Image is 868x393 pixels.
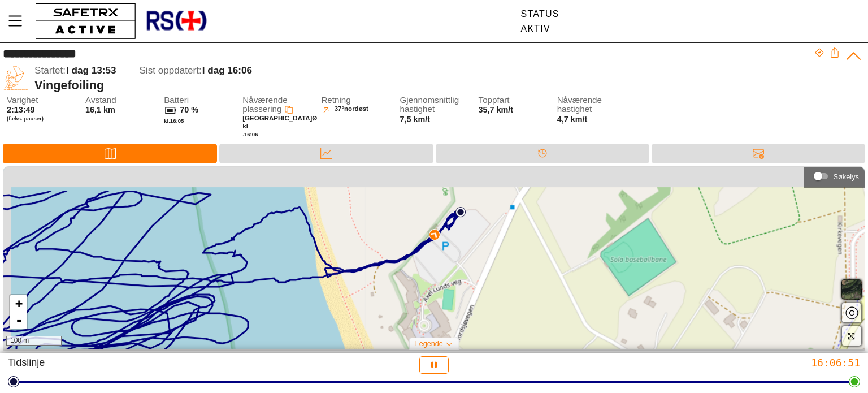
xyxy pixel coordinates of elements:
[34,65,66,76] font: Startet:
[400,115,430,124] font: 7,5 km/t
[557,95,602,114] font: Nåværende hastighet
[244,131,258,137] font: 16:06
[429,230,440,241] img: PathDirectionCurrent.svg
[3,65,29,91] img: WINGFOILING.svg
[479,95,510,105] font: Toppfart
[3,144,217,163] div: Kart
[7,95,38,105] font: Varighet
[7,105,35,114] font: 2:13:49
[139,65,201,76] font: Sist oppdatert:
[145,3,207,40] img: RescueLogo.png
[479,105,514,114] font: 35,7 km/t
[344,105,368,112] font: nordøst
[811,357,860,369] font: 16:06:51
[34,78,104,92] font: Vingefoiling
[436,144,649,163] div: Tidslinje
[15,296,23,310] font: +
[8,357,45,368] font: Tidslinje
[557,115,588,124] font: 4,7 km/t
[219,144,433,163] div: Data
[202,65,252,76] font: I dag 16:06
[85,95,116,105] font: Avstand
[833,172,859,181] font: Søkelys
[321,95,350,105] font: Retning
[180,105,198,114] font: 70 %
[335,105,344,112] font: 37°
[400,95,459,114] font: Gjennomsnittlig hastighet
[521,24,550,33] font: Aktiv
[85,105,115,114] font: 16,1 km
[809,167,859,184] div: Søkelys
[164,95,189,105] font: Batteri
[455,208,466,218] img: PathStart.svg
[66,65,116,76] font: I dag 13:53
[170,118,184,124] font: 16:05
[415,340,443,348] font: Legende
[242,115,319,129] font: [GEOGRAPHIC_DATA]Ø kl
[15,313,23,327] font: -
[242,131,244,137] font: .
[242,95,287,114] font: Nåværende plassering
[10,312,27,329] a: Zoom ut
[7,115,44,122] font: (f.eks. pauser)
[521,9,559,19] font: Status
[164,118,170,124] font: kl.
[6,336,62,346] div: 100 m
[10,295,27,312] a: Zoom inn
[652,144,865,163] div: Meldinger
